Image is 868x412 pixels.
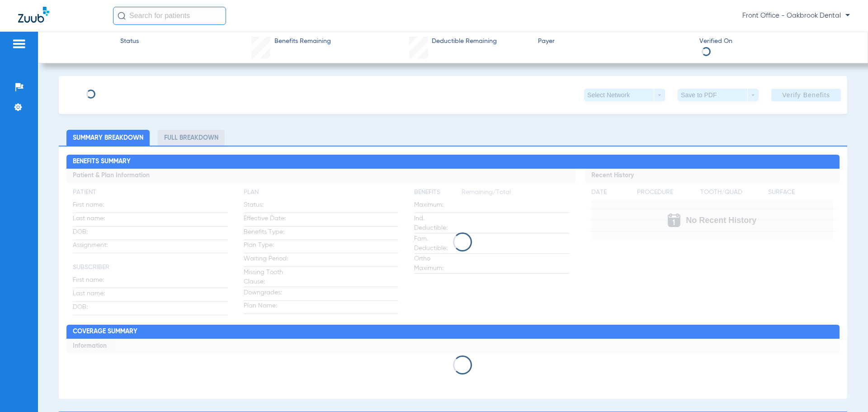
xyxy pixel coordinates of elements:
[699,37,853,46] span: Verified On
[12,38,26,49] img: hamburger-icon
[66,325,839,339] h2: Coverage Summary
[742,11,850,20] span: Front Office - Oakbrook Dental
[538,37,692,46] span: Payer
[158,130,225,146] li: Full Breakdown
[118,12,126,20] img: Search Icon
[113,7,226,25] input: Search for patients
[432,37,497,46] span: Deductible Remaining
[18,7,49,23] img: Zuub Logo
[120,37,139,46] span: Status
[274,37,331,46] span: Benefits Remaining
[66,155,839,169] h2: Benefits Summary
[66,130,150,146] li: Summary Breakdown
